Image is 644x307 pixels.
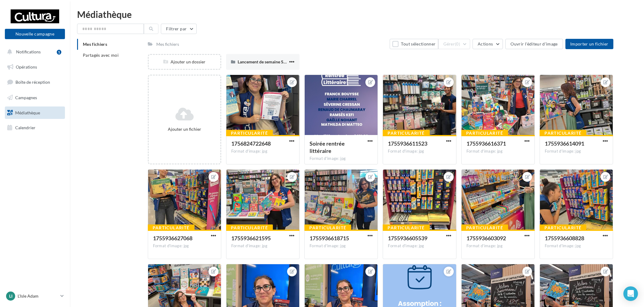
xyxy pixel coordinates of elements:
[388,149,451,154] div: Format d'image: jpg
[455,42,460,46] span: (0)
[15,95,37,100] span: Campagnes
[438,39,470,49] button: Gérer(0)
[310,140,345,154] span: Soirée rentrée littéraire
[570,41,608,46] span: Importer un fichier
[161,24,197,34] button: Filtrer par
[4,46,64,58] button: Notifications 1
[623,286,638,301] div: Open Intercom Messenger
[15,110,40,115] span: Médiathèque
[310,235,349,241] span: 1755936618715
[15,125,36,130] span: Calendrier
[540,224,586,231] div: Particularité
[545,149,608,154] div: Format d'image: jpg
[545,235,584,241] span: 1755936608828
[151,126,218,132] div: Ajouter un fichier
[383,130,429,137] div: Particularité
[5,290,65,302] a: LI L'Isle Adam
[388,235,427,241] span: 1755936605539
[466,140,506,147] span: 1755936616371
[226,224,273,231] div: Particularité
[4,106,66,119] a: Médiathèque
[383,224,429,231] div: Particularité
[545,140,584,147] span: 1755936614091
[466,243,530,249] div: Format d'image: jpg
[231,235,271,241] span: 1755936621595
[83,52,119,58] span: Partagés avec moi
[461,130,508,137] div: Particularité
[310,243,373,249] div: Format d'image: jpg
[9,293,12,299] span: LI
[466,235,506,241] span: 1755936603092
[18,293,58,299] p: L'Isle Adam
[238,59,288,64] span: Lancement de semaine S50
[390,39,438,49] button: Tout sélectionner
[148,224,195,231] div: Particularité
[226,130,273,137] div: Particularité
[156,41,179,47] div: Mes fichiers
[540,130,586,137] div: Particularité
[149,59,220,65] div: Ajouter un dossier
[57,50,61,55] div: 1
[310,156,373,161] div: Format d'image: jpg
[231,140,271,147] span: 1756824722648
[545,243,608,249] div: Format d'image: jpg
[153,243,216,249] div: Format d'image: jpg
[4,76,66,89] a: Boîte de réception
[505,39,563,49] button: Ouvrir l'éditeur d'image
[304,224,351,231] div: Particularité
[16,49,41,54] span: Notifications
[77,10,637,19] div: Médiathèque
[5,29,65,39] button: Nouvelle campagne
[15,79,50,85] span: Boîte de réception
[4,91,66,104] a: Campagnes
[4,121,66,134] a: Calendrier
[388,243,451,249] div: Format d'image: jpg
[461,224,508,231] div: Particularité
[153,235,192,241] span: 1755936627068
[478,41,493,46] span: Actions
[565,39,613,49] button: Importer un fichier
[388,140,427,147] span: 1755936611523
[83,42,107,47] span: Mes fichiers
[16,64,37,69] span: Opérations
[231,149,294,154] div: Format d'image: jpg
[4,61,66,73] a: Opérations
[473,39,503,49] button: Actions
[231,243,294,249] div: Format d'image: jpg
[466,149,530,154] div: Format d'image: jpg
